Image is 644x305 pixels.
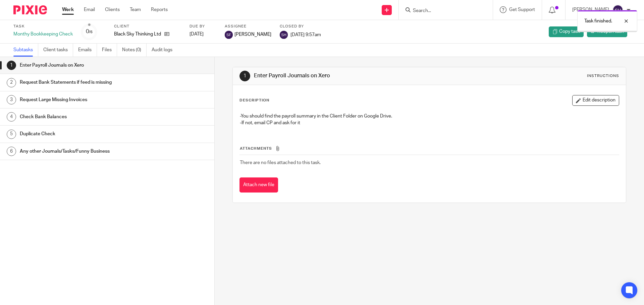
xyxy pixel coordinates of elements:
[612,5,623,15] img: svg%3E
[254,72,444,79] h1: Enter Payroll Journals on Xero
[587,73,619,79] div: Instructions
[114,31,161,37] p: Black Sky Thinking Ltd
[190,24,216,29] label: Due by
[62,6,74,13] a: Work
[84,6,95,13] a: Email
[13,5,47,14] img: Pixie
[239,98,269,103] p: Description
[240,120,619,126] p: -If not, email CP and ask for it
[102,44,117,57] a: Files
[7,78,16,87] div: 2
[152,44,177,57] a: Audit logs
[20,60,145,70] h1: Enter Payroll Journals on Xero
[240,147,272,150] span: Attachments
[225,31,233,39] img: svg%3E
[20,129,145,139] h1: Duplicate Check
[20,112,145,122] h1: Check Bank Balances
[234,31,271,38] span: [PERSON_NAME]
[7,130,16,139] div: 5
[290,32,321,37] span: [DATE] 9:57am
[89,30,93,34] small: /6
[122,44,147,57] a: Notes (0)
[114,24,181,29] label: Client
[7,95,16,104] div: 3
[20,95,145,105] h1: Request Large Missing Invoices
[239,177,278,193] button: Attach new file
[584,18,612,24] p: Task finished.
[239,71,250,81] div: 1
[13,31,73,37] div: Monthy Bookkeeping Check
[86,28,93,35] div: 0
[13,24,73,29] label: Task
[20,77,145,87] h1: Request Bank Statements if feed is missing
[105,6,120,13] a: Clients
[572,95,619,106] button: Edit description
[240,113,619,120] p: -You should find the payroll summary in the Client Folder on Google Drive.
[7,61,16,70] div: 1
[13,44,38,57] a: Subtasks
[7,147,16,156] div: 6
[130,6,141,13] a: Team
[78,44,97,57] a: Emails
[280,24,321,29] label: Closed by
[151,6,168,13] a: Reports
[280,31,288,39] img: svg%3E
[7,112,16,122] div: 4
[225,24,271,29] label: Assignee
[20,146,145,156] h1: Any other Journals/Tasks/Funny Business
[43,44,73,57] a: Client tasks
[190,31,216,37] div: [DATE]
[240,160,321,165] span: There are no files attached to this task.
